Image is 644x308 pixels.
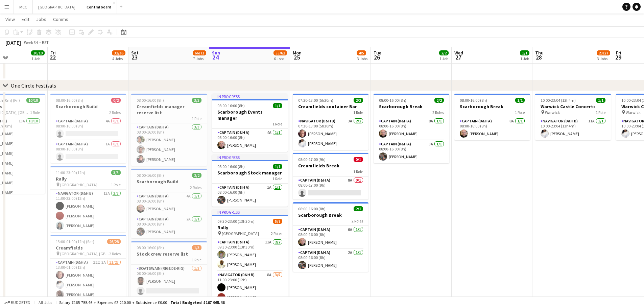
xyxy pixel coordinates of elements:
[109,251,121,256] span: 2 Roles
[11,300,30,305] span: Budgeted
[190,185,201,190] span: 2 Roles
[354,98,363,103] span: 2/2
[50,140,126,163] app-card-role: Captain (D&H A)1A0/108:00-16:00 (8h)
[33,0,81,14] button: [GEOGRAPHIC_DATA]
[535,94,611,140] app-job-card: 10:00-23:04 (13h4m)1/1Warwick Castle Concerts Warwick1 RoleNavigator (D&H B)11A1/110:00-23:04 (13...
[131,215,207,238] app-card-role: Captain (D&H A)2A1/108:00-16:00 (8h)[PERSON_NAME]
[170,300,224,305] span: Total Budgeted £167 965.46
[30,110,40,115] span: 1 Role
[131,251,207,257] h3: Stock crew reserve list
[217,103,245,108] span: 08:00-16:00 (8h)
[616,50,621,56] span: Fri
[353,169,363,174] span: 1 Role
[293,103,368,110] h3: Creamfields container Bar
[293,226,368,249] app-card-role: Captain (D&H A)6A1/108:00-16:00 (8h)[PERSON_NAME]
[22,16,29,22] span: Edit
[454,94,530,140] app-job-card: 08:00-16:00 (8h)1/1Scarborough Break1 RoleCaptain (D&H A)8A1/108:00-16:00 (8h)[PERSON_NAME]
[60,182,97,187] span: [GEOGRAPHIC_DATA]
[293,50,302,56] span: Mon
[434,98,444,103] span: 2/2
[596,110,605,115] span: 1 Role
[293,153,368,199] app-job-card: 08:00-17:00 (9h)0/1Creamfields Break1 RoleCaptain (D&H A)8A0/108:00-17:00 (9h)
[293,94,368,150] app-job-card: 07:30-13:00 (5h30m)2/2Creamfields container Bar1 RoleNavigator (D&H B)3A2/207:30-13:00 (5h30m)[PE...
[535,50,544,56] span: Thu
[50,245,126,251] h3: Creamfields
[109,110,121,115] span: 2 Roles
[3,299,31,306] button: Budgeted
[137,98,164,103] span: 08:00-16:00 (8h)
[31,50,45,55] span: 10/10
[107,239,121,244] span: 26/28
[50,94,126,163] div: 08:00-16:00 (8h)0/2Scarborough Build2 RolesCaptain (D&H A)4A0/108:00-16:00 (8h) Captain (D&H A)1A...
[137,173,164,178] span: 08:00-16:00 (8h)
[212,155,288,207] div: In progress08:00-16:00 (8h)1/1Scarborough Stock manager1 RoleCaptain (D&H A)1A1/108:00-16:00 (8h)...
[50,166,126,232] div: 11:00-23:00 (12h)3/3Rally [GEOGRAPHIC_DATA]1 RoleNavigator (D&H B)13A3/311:00-23:00 (12h)[PERSON_...
[357,50,366,55] span: 4/5
[36,16,46,22] span: Jobs
[272,176,282,181] span: 1 Role
[212,184,288,207] app-card-role: Captain (D&H A)1A1/108:00-16:00 (8h)[PERSON_NAME]
[354,206,363,211] span: 2/2
[432,110,444,115] span: 2 Roles
[374,94,449,163] div: 08:00-16:00 (8h)2/2Scarborough Break2 RolesCaptain (D&H A)8A1/108:00-16:00 (8h)[PERSON_NAME]Capta...
[81,0,117,14] button: Central board
[222,231,259,236] span: [GEOGRAPHIC_DATA]
[293,212,368,218] h3: Scarborough Break
[131,192,207,215] app-card-role: Captain (D&H A)4A1/108:00-16:00 (8h)[PERSON_NAME]
[354,157,363,162] span: 0/1
[293,249,368,272] app-card-role: Captain (D&H A)2A1/108:00-16:00 (8h)[PERSON_NAME]
[534,53,544,61] span: 28
[374,50,381,56] span: Tue
[273,103,282,108] span: 1/1
[19,15,32,24] a: Edit
[211,53,220,61] span: 24
[131,241,207,307] app-job-card: 08:00-16:00 (8h)1/3Stock crew reserve list1 RoleBoatswain (rig&de-rig)1/308:00-16:00 (8h)[PERSON_...
[112,50,125,55] span: 32/36
[545,110,560,115] span: Warwick
[192,98,201,103] span: 3/3
[454,50,463,56] span: Wed
[515,98,525,103] span: 1/1
[597,56,610,61] div: 3 Jobs
[597,50,610,55] span: 23/27
[131,265,207,307] app-card-role: Boatswain (rig&de-rig)1/308:00-16:00 (8h)[PERSON_NAME]
[293,117,368,150] app-card-role: Navigator (D&H B)3A2/207:30-13:00 (5h30m)[PERSON_NAME][PERSON_NAME]
[131,169,207,238] app-job-card: 08:00-16:00 (8h)2/2Scarborough Build2 RolesCaptain (D&H A)4A1/108:00-16:00 (8h)[PERSON_NAME]Capta...
[26,98,40,103] span: 10/10
[131,103,207,116] h3: Creamfields manager reserve list
[460,98,487,103] span: 08:00-16:00 (8h)
[56,98,83,103] span: 08:00-16:00 (8h)
[374,117,449,140] app-card-role: Captain (D&H A)8A1/108:00-16:00 (8h)[PERSON_NAME]
[374,140,449,163] app-card-role: Captain (D&H A)3A1/108:00-16:00 (8h)[PERSON_NAME]
[192,257,201,262] span: 1 Role
[131,179,207,185] h3: Scarborough Build
[596,98,605,103] span: 1/1
[273,50,287,55] span: 55/62
[192,245,201,250] span: 1/3
[131,94,207,166] app-job-card: 08:00-16:00 (8h)3/3Creamfields manager reserve list1 RoleCaptain (D&H A)3/308:00-16:00 (8h)[PERSO...
[535,117,611,140] app-card-role: Navigator (D&H B)11A1/110:00-23:04 (13h4m)[PERSON_NAME]
[31,56,44,61] div: 1 Job
[56,170,85,175] span: 11:00-23:00 (12h)
[49,53,56,61] span: 22
[59,300,224,305] div: Salary £165 755.46 + Expenses £2 210.00 + Subsistence £0.00 =
[212,129,288,152] app-card-role: Captain (D&H A)4A1/108:00-16:00 (8h)[PERSON_NAME]
[11,82,56,89] div: One Circle Festivals
[217,219,255,224] span: 09:30-23:00 (13h30m)
[56,239,94,244] span: 13:00-01:00 (12h) (Sat)
[111,170,121,175] span: 3/3
[137,245,164,250] span: 08:00-16:00 (8h)
[131,50,139,56] span: Sat
[271,231,282,236] span: 2 Roles
[352,218,363,223] span: 2 Roles
[541,98,576,103] span: 10:00-23:04 (13h4m)
[454,117,530,140] app-card-role: Captain (D&H A)8A1/108:00-16:00 (8h)[PERSON_NAME]
[272,121,282,126] span: 1 Role
[439,56,448,61] div: 1 Job
[212,155,288,160] div: In progress
[520,56,529,61] div: 1 Job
